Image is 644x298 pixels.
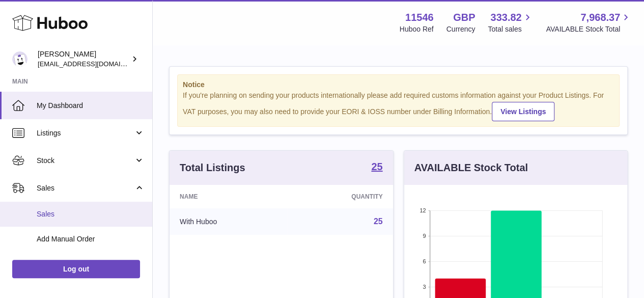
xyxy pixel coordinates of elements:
[37,101,145,111] span: My Dashboard
[287,185,393,208] th: Quantity
[371,161,382,174] a: 25
[400,24,434,34] div: Huboo Ref
[37,183,134,193] span: Sales
[453,11,475,24] strong: GBP
[37,209,145,219] span: Sales
[546,24,632,34] span: AVAILABLE Stock Total
[371,161,382,172] strong: 25
[492,102,554,121] a: View Listings
[446,24,475,34] div: Currency
[38,60,150,68] span: [EMAIL_ADDRESS][DOMAIN_NAME]
[37,128,134,138] span: Listings
[580,11,620,24] span: 7,968.37
[414,161,528,175] h3: AVAILABLE Stock Total
[37,234,145,244] span: Add Manual Order
[12,260,140,278] a: Log out
[490,11,521,24] span: 333.82
[488,11,533,34] a: 333.82 Total sales
[419,207,426,213] text: 12
[183,80,614,90] strong: Notice
[423,284,426,290] text: 3
[488,24,533,34] span: Total sales
[183,91,614,121] div: If you're planning on sending your products internationally please add required customs informati...
[38,49,129,69] div: [PERSON_NAME]
[546,11,632,34] a: 7,968.37 AVAILABLE Stock Total
[37,156,134,166] span: Stock
[405,11,434,24] strong: 11546
[423,233,426,239] text: 9
[12,51,27,67] img: internalAdmin-11546@internal.huboo.com
[170,208,287,235] td: With Huboo
[180,161,245,175] h3: Total Listings
[170,185,287,208] th: Name
[374,217,383,226] a: 25
[423,258,426,264] text: 6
